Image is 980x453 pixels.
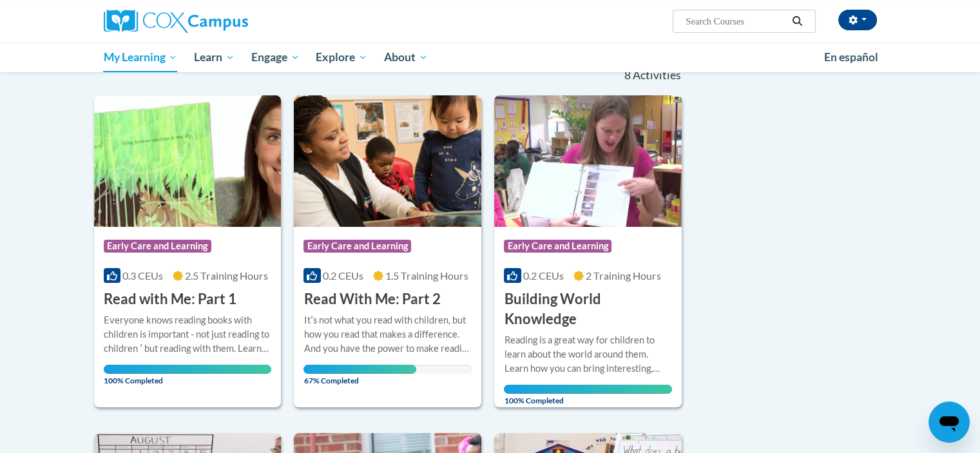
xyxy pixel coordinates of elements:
[624,68,630,82] span: 8
[684,14,787,29] input: Search Courses
[504,385,672,405] span: 100% Completed
[494,95,682,407] a: Course LogoEarly Care and Learning0.2 CEUs2 Training Hours Building World KnowledgeReading is a g...
[816,44,887,71] a: En español
[586,269,661,282] span: 2 Training Hours
[104,313,272,356] div: Everyone knows reading books with children is important - not just reading to children ʹ but read...
[928,401,970,443] iframe: Button to launch messaging window
[104,365,272,374] div: Your progress
[504,289,672,329] h3: Building World Knowledge
[384,50,428,65] span: About
[186,43,243,72] a: Learn
[104,240,211,253] span: Early Care and Learning
[122,269,163,282] span: 0.3 CEUs
[303,313,472,356] div: Itʹs not what you read with children, but how you read that makes a difference. And you have the ...
[633,68,681,82] span: Activities
[103,50,177,65] span: My Learning
[104,365,272,385] span: 100% Completed
[104,289,236,309] h3: Read with Me: Part 1
[838,10,877,30] button: Account Settings
[251,50,300,65] span: Engage
[303,289,440,309] h3: Read With Me: Part 2
[84,43,896,72] div: Main menu
[307,43,376,72] a: Explore
[504,333,672,376] div: Reading is a great way for children to learn about the world around them. Learn how you can bring...
[376,43,436,72] a: About
[294,95,481,407] a: Course LogoEarly Care and Learning0.2 CEUs1.5 Training Hours Read With Me: Part 2Itʹs not what yo...
[303,240,411,253] span: Early Care and Learning
[523,269,564,282] span: 0.2 CEUs
[104,10,349,33] a: Cox Campus
[824,50,878,64] span: En español
[94,95,282,227] img: Course Logo
[316,50,367,65] span: Explore
[194,50,235,65] span: Learn
[185,269,268,282] span: 2.5 Training Hours
[294,95,481,227] img: Course Logo
[323,269,363,282] span: 0.2 CEUs
[303,365,416,374] div: Your progress
[95,43,186,72] a: My Learning
[385,269,468,282] span: 1.5 Training Hours
[787,14,807,29] button: Search
[504,385,672,394] div: Your progress
[94,95,282,407] a: Course LogoEarly Care and Learning0.3 CEUs2.5 Training Hours Read with Me: Part 1Everyone knows r...
[243,43,308,72] a: Engage
[104,10,248,33] img: Cox Campus
[494,95,682,227] img: Course Logo
[303,365,416,385] span: 67% Completed
[504,240,611,253] span: Early Care and Learning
